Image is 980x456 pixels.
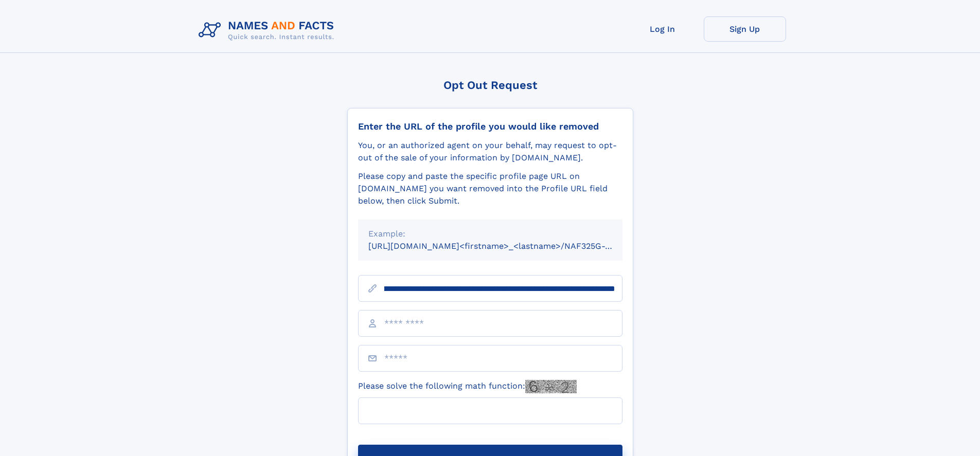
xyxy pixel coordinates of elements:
[347,79,633,92] div: Opt Out Request
[358,380,577,393] label: Please solve the following math function:
[194,16,343,44] img: Logo Names and Facts
[368,228,612,240] div: Example:
[368,241,642,251] small: [URL][DOMAIN_NAME]<firstname>_<lastname>/NAF325G-xxxxxxxx
[621,16,704,42] a: Log In
[704,16,786,42] a: Sign Up
[358,139,622,164] div: You, or an authorized agent on your behalf, may request to opt-out of the sale of your informatio...
[358,170,622,207] div: Please copy and paste the specific profile page URL on [DOMAIN_NAME] you want removed into the Pr...
[358,121,622,132] div: Enter the URL of the profile you would like removed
